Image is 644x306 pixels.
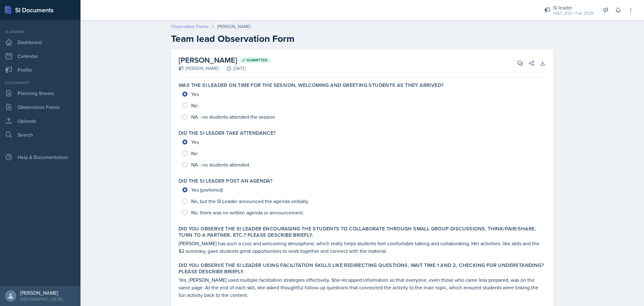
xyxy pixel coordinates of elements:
a: Uploads [3,115,78,127]
div: Si leader [3,29,78,35]
label: Did the SI Leader post an agenda? [179,178,272,184]
h2: Team lead Observation Form [171,33,553,44]
div: [GEOGRAPHIC_DATA] [20,296,63,302]
div: [PERSON_NAME] [179,65,219,72]
div: Documents [3,80,78,86]
a: Profile [3,64,78,76]
a: Dashboard [3,36,78,48]
p: Yes, [PERSON_NAME] used multiple facilitation strategies effectively. She recapped information so... [179,276,546,299]
label: Did the SI Leader take attendance? [179,130,276,136]
div: [PERSON_NAME] [217,23,251,30]
a: Observation Forms [3,101,78,113]
span: Submitted [247,58,268,63]
div: HIST 2112 / Fall 2025 [553,10,594,17]
label: Was the SI Leader on time for the session, welcoming and greeting students as they arrived? [179,82,443,88]
div: [PERSON_NAME] [20,290,63,296]
h2: [PERSON_NAME] [179,54,271,66]
div: Help & Documentation [3,151,78,163]
a: Planning Sheets [3,87,78,99]
a: Calendar [3,50,78,62]
label: Did you observe the SI Leader using facilitation skills like redirecting questions, wait time 1 a... [179,262,546,275]
label: Did you observe the SI Leader encouraging the students to collaborate through small group discuss... [179,226,546,238]
a: Search [3,128,78,141]
div: Si leader [553,4,594,11]
a: Observation Forms [171,23,208,30]
p: [PERSON_NAME] has such a cool and welcoming atmosphere, which really helps students feel comforta... [179,240,546,255]
div: [DATE] [219,65,246,72]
